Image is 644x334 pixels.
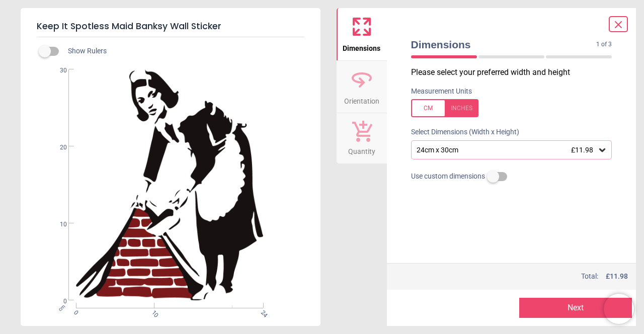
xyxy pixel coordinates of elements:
span: 0 [71,309,78,315]
span: cm [57,303,66,312]
span: 0 [48,297,67,306]
button: Quantity [337,113,387,163]
span: £11.98 [571,146,593,154]
button: Dimensions [337,8,387,60]
span: 10 [149,309,156,315]
label: Select Dimensions (Width x Height) [403,127,519,137]
span: 30 [48,66,67,75]
iframe: Brevo live chat [604,294,634,324]
span: 11.98 [610,272,628,280]
p: Please select your preferred width and height [411,67,620,78]
span: Dimensions [411,37,597,52]
span: Quantity [348,142,375,157]
div: 24cm x 30cm [416,146,598,154]
span: Use custom dimensions [411,172,485,182]
button: Next [519,298,632,318]
div: Show Rulers [45,45,320,57]
span: £ [606,272,628,282]
label: Measurement Units [411,87,472,97]
button: Orientation [337,61,387,113]
span: 24 [259,309,265,315]
span: 20 [48,143,67,152]
h5: Keep It Spotless Maid Banksy Wall Sticker [37,16,304,37]
span: Orientation [344,92,379,107]
span: 1 of 3 [596,40,612,49]
div: Total: [410,272,628,282]
span: 10 [48,220,67,229]
span: Dimensions [343,39,380,54]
